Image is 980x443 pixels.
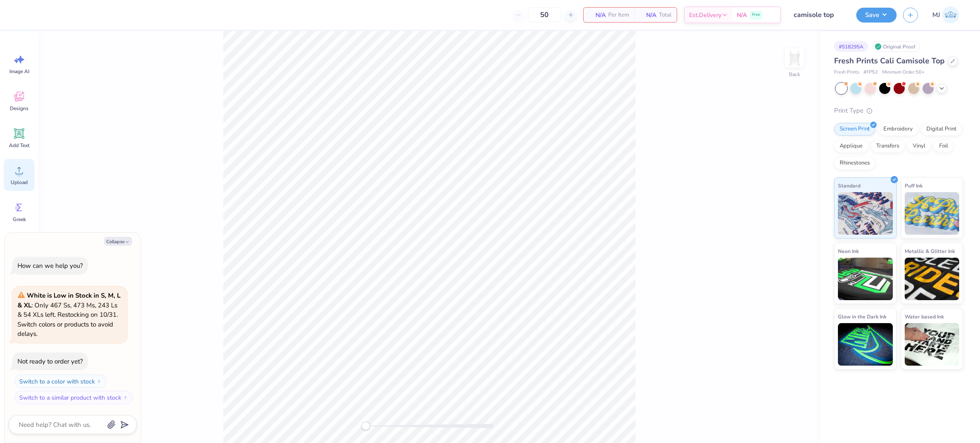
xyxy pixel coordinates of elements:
[838,247,859,256] span: Neon Ink
[789,71,800,78] div: Back
[882,69,925,76] span: Minimum Order: 50 +
[834,123,875,136] div: Screen Print
[639,11,656,20] span: N/A
[17,291,120,310] strong: White is Low in Stock in S, M, L & XL
[929,6,963,23] a: MJ
[834,41,868,52] div: # 518295A
[97,379,102,384] img: Switch to a color with stock
[14,391,133,404] button: Switch to a similar product with stock
[907,140,931,153] div: Vinyl
[872,41,920,52] div: Original Proof
[752,12,760,18] span: Free
[608,11,629,20] span: Per Item
[932,10,940,20] span: MJ
[905,323,960,366] img: Water based Ink
[362,422,370,430] div: Accessibility label
[9,142,29,149] span: Add Text
[834,140,868,153] div: Applique
[589,11,606,20] span: N/A
[9,68,29,75] span: Image AI
[942,6,959,23] img: Mark Joshua Mullasgo
[11,179,28,186] span: Upload
[905,247,955,256] span: Metallic & Glitter Ink
[834,69,859,76] span: Fresh Prints
[905,192,960,235] img: Puff Ink
[14,375,106,388] button: Switch to a color with stock
[10,105,28,112] span: Designs
[871,140,905,153] div: Transfers
[905,258,960,300] img: Metallic & Glitter Ink
[104,237,132,246] button: Collapse
[659,11,672,20] span: Total
[838,312,886,321] span: Glow in the Dark Ink
[737,11,747,20] span: N/A
[528,7,561,23] input: – –
[689,11,721,20] span: Est. Delivery
[863,69,878,76] span: # FP52
[838,323,893,366] img: Glow in the Dark Ink
[787,6,850,23] input: Untitled Design
[838,258,893,300] img: Neon Ink
[934,140,954,153] div: Foil
[17,261,83,270] div: How can we help you?
[838,192,893,235] img: Standard
[921,123,962,136] div: Digital Print
[856,8,897,23] button: Save
[834,157,875,170] div: Rhinestones
[905,181,923,190] span: Puff Ink
[905,312,944,321] span: Water based Ink
[834,106,963,116] div: Print Type
[838,181,860,190] span: Standard
[878,123,918,136] div: Embroidery
[786,49,803,66] img: Back
[13,216,26,223] span: Greek
[834,56,945,66] span: Fresh Prints Cali Camisole Top
[123,395,128,400] img: Switch to a similar product with stock
[17,357,83,366] div: Not ready to order yet?
[17,291,120,338] span: : Only 467 Ss, 473 Ms, 243 Ls & 54 XLs left. Restocking on 10/31. Switch colors or products to av...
